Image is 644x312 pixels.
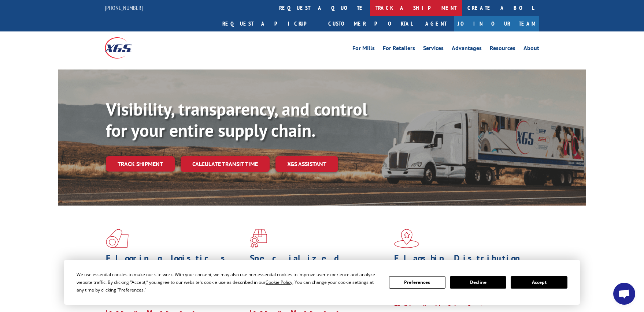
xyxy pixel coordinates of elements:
a: About [523,45,539,53]
a: [PHONE_NUMBER] [105,4,143,11]
a: Services [423,45,444,53]
a: Track shipment [106,156,175,172]
h1: Flagship Distribution Model [394,254,533,275]
div: Cookie Consent Prompt [64,260,580,305]
div: Domain Overview [28,43,66,48]
b: Visibility, transparency, and control for your entire supply chain. [106,98,367,142]
button: Decline [450,276,506,289]
a: Request a pickup [217,16,323,31]
button: Preferences [389,276,445,289]
div: v 4.0.25 [21,12,36,18]
a: Customer Portal [323,16,418,31]
div: We use essential cookies to make our site work. With your consent, we may also use non-essential ... [77,271,380,294]
span: Cookie Policy [266,279,292,285]
a: Advantages [452,45,482,53]
img: tab_domain_overview_orange.svg [20,42,26,48]
h1: Flooring Logistics Solutions [106,254,244,275]
img: website_grey.svg [12,19,18,25]
div: Keywords by Traffic [81,43,123,48]
img: xgs-icon-total-supply-chain-intelligence-red [106,229,129,248]
a: Calculate transit time [181,156,270,172]
a: For Mills [352,45,375,53]
a: Join Our Team [454,16,539,31]
a: Agent [418,16,454,31]
button: Accept [511,276,567,289]
a: Resources [490,45,515,53]
img: xgs-icon-focused-on-flooring-red [250,229,267,248]
span: Preferences [119,287,144,293]
a: Open chat [613,283,635,305]
a: XGS ASSISTANT [275,156,338,172]
h1: Specialized Freight Experts [250,254,388,275]
img: logo_orange.svg [12,12,18,18]
div: Domain: [DOMAIN_NAME] [19,19,81,25]
img: xgs-icon-flagship-distribution-model-red [394,229,419,248]
img: tab_keywords_by_traffic_grey.svg [73,42,79,48]
a: For Retailers [383,45,415,53]
a: Learn More > [394,299,485,308]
